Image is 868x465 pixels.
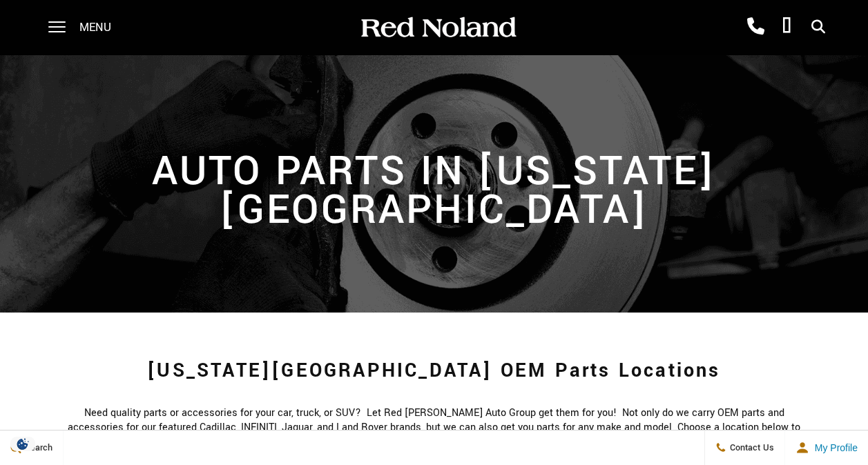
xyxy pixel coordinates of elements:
[358,16,517,40] img: Red Noland Auto Group
[61,406,807,449] p: Need quality parts or accessories for your car, truck, or SUV? Let Red [PERSON_NAME] Auto Group g...
[61,344,807,399] h1: [US_STATE][GEOGRAPHIC_DATA] OEM Parts Locations
[7,437,39,451] section: Click to Open Cookie Consent Modal
[809,442,858,453] span: My Profile
[7,437,39,451] img: Opt-Out Icon
[726,442,774,454] span: Contact Us
[54,139,814,230] h2: Auto Parts in [US_STATE][GEOGRAPHIC_DATA]
[785,431,868,465] button: Open user profile menu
